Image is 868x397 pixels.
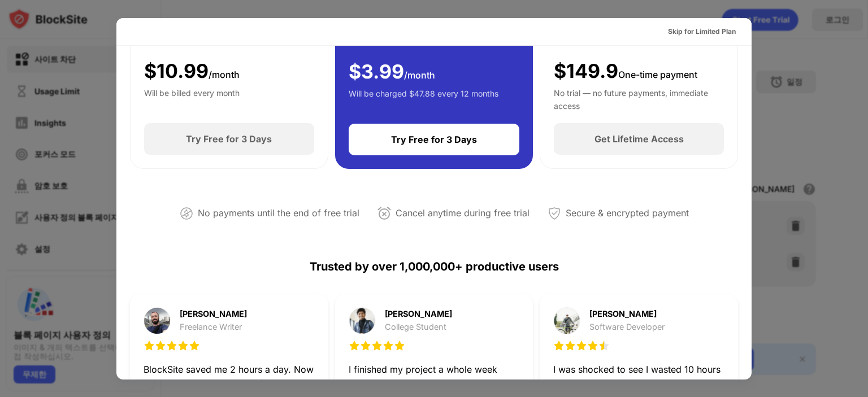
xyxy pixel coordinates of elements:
[360,340,371,351] img: star
[553,340,565,351] img: star
[618,69,697,80] span: One-time payment
[396,205,530,221] div: Cancel anytime during free trial
[349,88,498,110] div: Will be charged $47.88 every 12 months
[155,340,166,351] img: star
[391,134,477,145] div: Try Free for 3 Days
[189,340,200,351] img: star
[186,133,272,145] div: Try Free for 3 Days
[349,307,376,334] img: testimonial-purchase-2.jpg
[587,340,598,351] img: star
[589,310,665,318] div: [PERSON_NAME]
[180,207,193,220] img: not-paying
[198,205,359,221] div: No payments until the end of free trial
[349,340,360,351] img: star
[180,322,247,331] div: Freelance Writer
[144,60,240,83] div: $ 10.99
[589,322,665,331] div: Software Developer
[166,340,177,351] img: star
[383,340,394,351] img: star
[377,207,391,220] img: cancel-anytime
[144,87,240,110] div: Will be billed every month
[594,133,684,145] div: Get Lifetime Access
[394,340,405,351] img: star
[598,340,610,351] img: star
[576,340,587,351] img: star
[385,322,452,331] div: College Student
[209,69,240,80] span: /month
[144,340,155,351] img: star
[130,239,738,294] div: Trusted by over 1,000,000+ productive users
[565,340,576,351] img: star
[385,310,452,318] div: [PERSON_NAME]
[177,340,189,351] img: star
[553,307,580,334] img: testimonial-purchase-3.jpg
[668,26,736,37] div: Skip for Limited Plan
[566,205,689,221] div: Secure & encrypted payment
[349,60,435,84] div: $ 3.99
[144,307,171,334] img: testimonial-purchase-1.jpg
[554,60,697,83] div: $149.9
[548,207,561,220] img: secured-payment
[404,69,435,81] span: /month
[180,310,247,318] div: [PERSON_NAME]
[554,87,724,110] div: No trial — no future payments, immediate access
[371,340,383,351] img: star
